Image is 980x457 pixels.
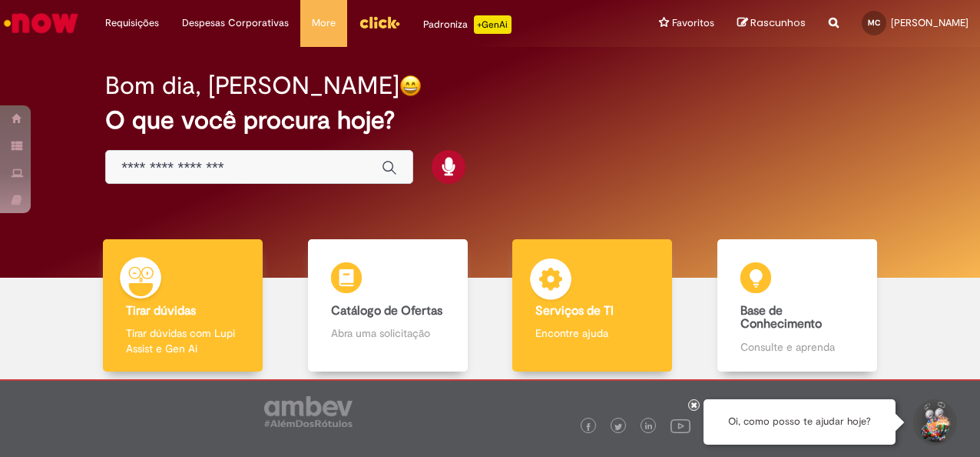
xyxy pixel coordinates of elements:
b: Tirar dúvidas [126,303,196,319]
img: ServiceNow [2,8,81,38]
p: Consulte e aprenda [740,339,854,355]
img: logo_footer_youtube.png [670,415,690,435]
b: Base de Conhecimento [740,303,822,332]
img: happy-face.png [399,75,422,97]
button: Iniciar Conversa de Suporte [911,399,957,445]
span: Favoritos [672,15,714,31]
span: [PERSON_NAME] [891,16,968,29]
a: Serviços de TI Encontre ajuda [490,239,695,372]
h2: Bom dia, [PERSON_NAME] [105,72,399,99]
a: Rascunhos [737,16,806,31]
h2: O que você procura hoje? [105,107,875,134]
p: Encontre ajuda [535,325,649,341]
div: Oi, como posso te ajudar hoje? [704,399,896,445]
span: More [312,15,336,31]
img: logo_footer_twitter.png [614,423,622,431]
a: Tirar dúvidas Tirar dúvidas com Lupi Assist e Gen Ai [81,239,286,372]
img: click_logo_yellow_360x200.png [359,11,400,34]
a: Catálogo de Ofertas Abra uma solicitação [286,239,491,372]
img: logo_footer_ambev_rotulo_gray.png [264,396,353,427]
p: +GenAi [474,15,512,34]
span: Rascunhos [750,15,806,30]
span: MC [868,18,880,28]
img: logo_footer_facebook.png [584,423,592,431]
a: Base de Conhecimento Consulte e aprenda [695,239,900,372]
b: Serviços de TI [535,303,614,319]
div: Padroniza [423,15,512,34]
b: Catálogo de Ofertas [331,303,442,319]
span: Despesas Corporativas [182,15,289,31]
p: Tirar dúvidas com Lupi Assist e Gen Ai [126,325,240,356]
img: logo_footer_linkedin.png [645,422,653,432]
p: Abra uma solicitação [331,325,445,341]
span: Requisições [105,15,159,31]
